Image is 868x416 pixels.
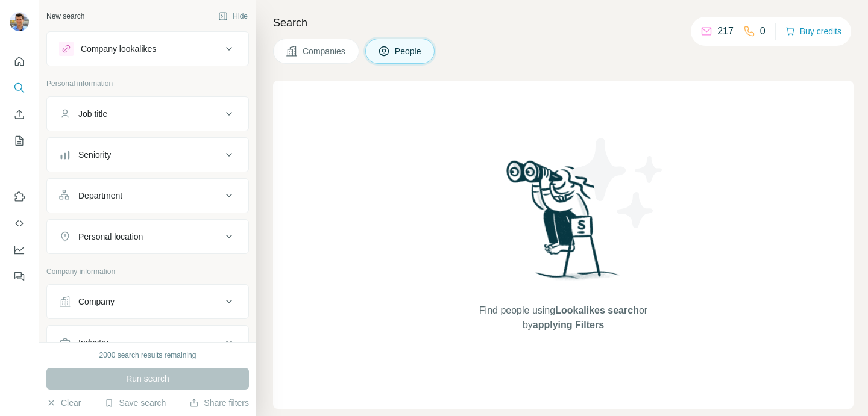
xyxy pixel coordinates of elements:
[555,305,639,315] span: Lookalikes search
[47,287,248,316] button: Company
[10,213,29,234] button: Use Surfe API
[78,337,108,349] div: Industry
[564,129,672,237] img: Surfe Illustration - Stars
[189,397,249,409] button: Share filters
[47,222,248,251] button: Personal location
[78,190,122,202] div: Department
[47,328,248,357] button: Industry
[10,51,29,72] button: Quick start
[46,78,249,89] p: Personal information
[395,45,423,57] span: People
[785,23,841,40] button: Buy credits
[10,239,29,261] button: Dashboard
[47,34,248,63] button: Company lookalikes
[47,181,248,210] button: Department
[10,186,29,208] button: Use Surfe on LinkedIn
[10,12,29,31] img: Avatar
[81,43,156,55] div: Company lookalikes
[10,104,29,125] button: Enrich CSV
[78,108,107,120] div: Job title
[46,11,84,22] div: New search
[78,149,111,161] div: Seniority
[46,397,81,409] button: Clear
[10,77,29,99] button: Search
[78,296,115,308] div: Company
[303,45,347,57] span: Companies
[104,397,166,409] button: Save search
[10,130,29,152] button: My lists
[717,24,734,39] p: 217
[47,99,248,128] button: Job title
[210,7,256,25] button: Hide
[467,303,659,332] span: Find people using or by
[273,14,854,31] h4: Search
[78,231,143,243] div: Personal location
[99,350,197,361] div: 2000 search results remaining
[760,24,766,39] p: 0
[501,157,626,291] img: Surfe Illustration - Woman searching with binoculars
[533,320,604,330] span: applying Filters
[10,265,29,287] button: Feedback
[46,266,249,277] p: Company information
[47,140,248,169] button: Seniority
